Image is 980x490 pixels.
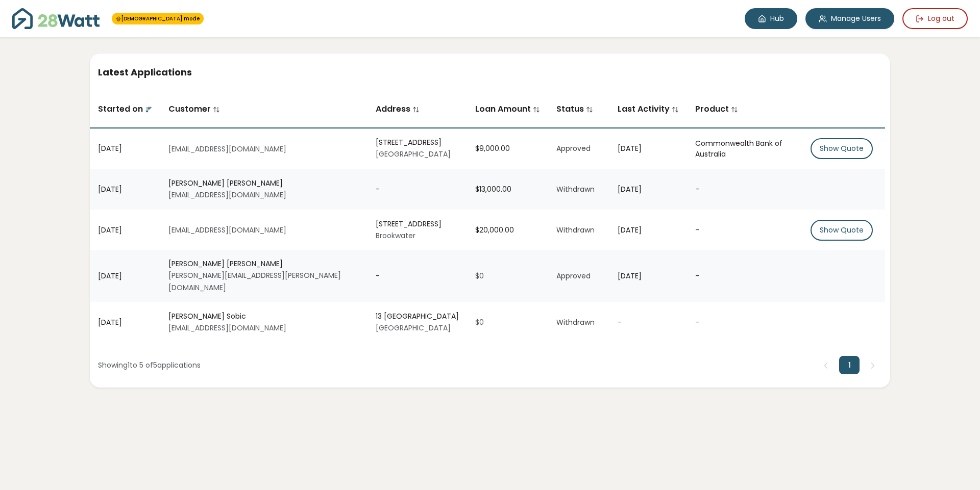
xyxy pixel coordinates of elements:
[618,317,679,328] div: -
[168,323,286,333] small: [EMAIL_ADDRESS][DOMAIN_NAME]
[618,143,679,154] div: [DATE]
[168,178,359,189] div: [PERSON_NAME] [PERSON_NAME]
[556,225,595,235] span: Withdrawn
[168,259,359,269] div: [PERSON_NAME] [PERSON_NAME]
[475,143,540,154] div: $9,000.00
[376,149,451,159] small: [GEOGRAPHIC_DATA]
[168,311,359,322] div: [PERSON_NAME] Sobic
[112,13,204,24] span: You're in 28Watt mode - full access to all features!
[475,184,540,195] div: $13,000.00
[618,225,679,236] div: [DATE]
[695,103,738,115] span: Product
[839,356,860,374] button: 1
[376,311,459,322] div: 13 [GEOGRAPHIC_DATA]
[556,271,591,281] span: Approved
[98,225,152,236] div: [DATE]
[695,138,794,160] div: Commonwealth Bank of Australia
[902,8,968,29] button: Log out
[98,271,152,281] div: [DATE]
[556,143,591,153] span: Approved
[98,317,152,328] div: [DATE]
[695,225,794,236] div: -
[475,103,540,115] span: Loan Amount
[475,317,484,327] span: $0
[168,225,286,235] small: [EMAIL_ADDRESS][DOMAIN_NAME]
[12,8,100,29] img: 28Watt
[98,66,882,79] h5: Latest Applications
[168,144,286,154] small: [EMAIL_ADDRESS][DOMAIN_NAME]
[695,184,794,195] div: -
[98,184,152,195] div: [DATE]
[556,103,593,115] span: Status
[695,271,794,281] div: -
[695,317,794,328] div: -
[168,103,220,115] span: Customer
[475,225,540,236] div: $20,000.00
[376,271,459,281] div: -
[168,190,286,200] small: [EMAIL_ADDRESS][DOMAIN_NAME]
[556,184,595,194] span: Withdrawn
[376,230,415,241] small: Brookwater
[745,8,797,29] a: Hub
[618,103,679,115] span: Last Activity
[168,270,341,293] small: [PERSON_NAME][EMAIL_ADDRESS][PERSON_NAME][DOMAIN_NAME]
[98,360,201,371] div: Showing 1 to 5 of 5 applications
[811,220,873,241] button: Show Quote
[98,143,152,154] div: [DATE]
[376,137,459,148] div: [STREET_ADDRESS]
[811,138,873,159] button: Show Quote
[618,184,679,195] div: [DATE]
[376,184,459,195] div: -
[556,317,595,327] span: Withdrawn
[475,271,484,281] span: $0
[376,323,451,333] small: [GEOGRAPHIC_DATA]
[376,219,459,229] div: [STREET_ADDRESS]
[98,103,152,115] span: Started on
[618,271,679,281] div: [DATE]
[376,103,420,115] span: Address
[116,15,200,22] a: [DEMOGRAPHIC_DATA] mode
[805,8,894,29] a: Manage Users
